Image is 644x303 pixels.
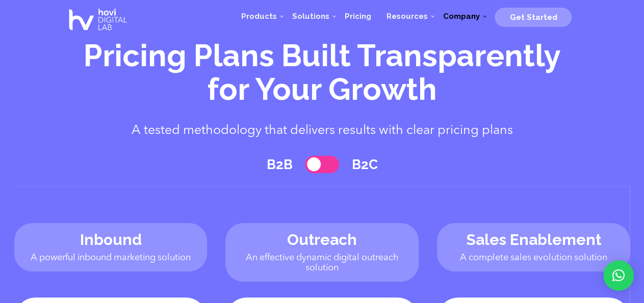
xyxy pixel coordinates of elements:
[509,13,557,22] span: Get Started
[287,231,357,249] span: Outreach
[246,253,398,272] span: An effective dynamic digital outreach solution
[241,12,276,21] span: Products
[495,9,572,24] a: Get Started
[284,1,337,32] a: Solutions
[267,157,293,172] label: B2B
[337,1,378,32] a: Pricing
[466,231,601,249] span: Sales Enablement
[344,12,371,21] span: Pricing
[459,253,607,262] span: A complete sales evolution solution
[80,231,142,249] span: Inbound
[435,1,487,32] a: Company
[351,157,377,172] label: B2C
[386,12,427,21] span: Resources
[378,1,435,32] a: Resources
[233,1,284,32] a: Products
[443,12,479,21] span: Company
[292,12,329,21] span: Solutions
[31,253,191,262] span: A powerful inbound marketing solution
